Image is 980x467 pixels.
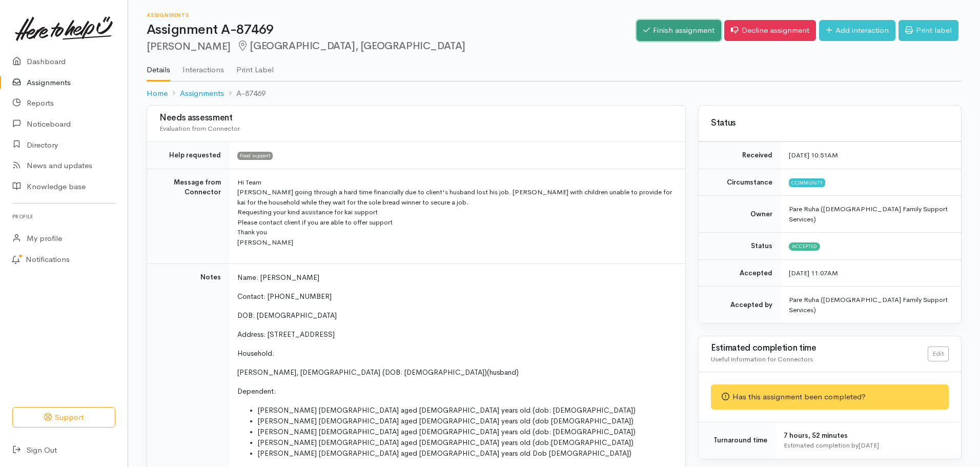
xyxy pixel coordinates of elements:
[711,355,813,363] span: Useful information for Connectors
[147,12,637,18] h6: Assignments
[147,88,168,99] a: Home
[237,177,673,248] p: Hi Team [PERSON_NAME] going through a hard time financially due to client's husband lost his job....
[784,440,949,451] div: Estimated completion by
[258,438,634,447] span: [PERSON_NAME] [DEMOGRAPHIC_DATA] aged [DEMOGRAPHIC_DATA] years old (dob:[DEMOGRAPHIC_DATA])
[699,259,781,287] td: Accepted
[147,52,170,82] a: Details
[237,152,273,160] span: Food support
[147,82,962,106] nav: breadcrumb
[147,40,637,52] h2: [PERSON_NAME]
[258,427,636,436] span: [PERSON_NAME] [DEMOGRAPHIC_DATA] aged [DEMOGRAPHIC_DATA] years old (dob: [DEMOGRAPHIC_DATA])
[899,20,958,41] a: Print label
[258,405,636,415] span: [PERSON_NAME] [DEMOGRAPHIC_DATA] aged [DEMOGRAPHIC_DATA] years old (dob: [DEMOGRAPHIC_DATA])
[699,196,781,233] td: Owner
[819,20,895,41] a: Add interaction
[237,273,319,282] span: Name: [PERSON_NAME]
[699,233,781,260] td: Status
[699,287,781,323] td: Accepted by
[789,178,825,187] span: Community
[789,205,948,224] span: Pare Ruha ([DEMOGRAPHIC_DATA] Family Support Services)
[224,88,266,99] li: A-87469
[237,292,332,301] span: Contact: [PHONE_NUMBER]
[637,20,721,41] a: Finish assignment
[159,113,673,123] h3: Needs assessment
[699,142,781,169] td: Received
[258,416,634,425] span: [PERSON_NAME] [DEMOGRAPHIC_DATA] aged [DEMOGRAPHIC_DATA] years old (dob [DEMOGRAPHIC_DATA])
[236,52,274,80] a: Print Label
[699,169,781,196] td: Circumstance
[12,407,115,428] button: Support
[258,449,631,458] span: [PERSON_NAME] [DEMOGRAPHIC_DATA] aged [DEMOGRAPHIC_DATA] years old Dob [DEMOGRAPHIC_DATA])
[147,169,229,264] td: Message from Connector
[237,349,274,358] span: Household:
[237,311,337,320] span: DOB: [DEMOGRAPHIC_DATA]
[237,39,465,52] span: [GEOGRAPHIC_DATA], [GEOGRAPHIC_DATA]
[699,422,775,459] td: Turnaround time
[789,151,838,159] time: [DATE] 10:51AM
[237,387,276,396] span: Dependent:
[928,347,949,361] a: Edit
[784,431,848,440] span: 7 hours, 52 minutes
[12,210,115,224] h6: Profile
[781,287,961,323] td: Pare Ruha ([DEMOGRAPHIC_DATA] Family Support Services)
[159,124,240,133] span: Evaluation from Connector
[147,23,637,37] h1: Assignment A-87469
[237,368,519,377] span: [PERSON_NAME], [DEMOGRAPHIC_DATA] (DOB: [DEMOGRAPHIC_DATA])(husband)
[724,20,816,41] a: Decline assignment
[789,269,838,277] time: [DATE] 11:07AM
[237,330,335,339] span: Address: [STREET_ADDRESS]
[182,52,224,80] a: Interactions
[859,441,879,450] time: [DATE]
[147,142,229,169] td: Help requested
[711,118,949,128] h3: Status
[180,88,224,99] a: Assignments
[789,242,820,251] span: Accepted
[711,384,949,410] div: Has this assignment been completed?
[711,343,928,353] h3: Estimated completion time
